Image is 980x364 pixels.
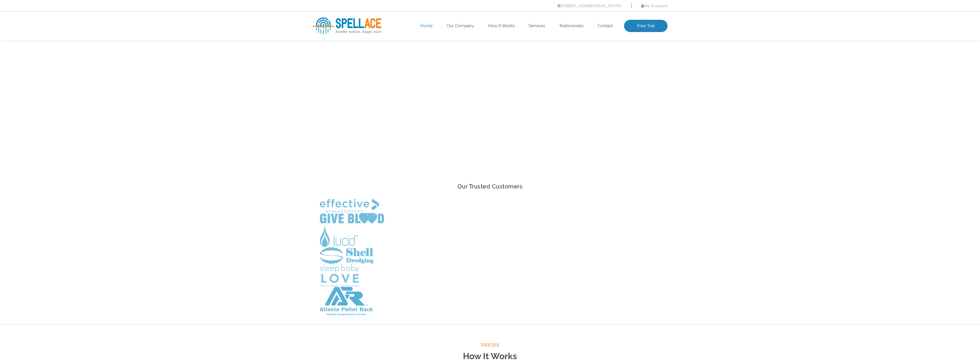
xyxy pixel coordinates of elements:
[313,342,668,349] span: Process
[313,182,668,192] h2: Our Trusted Customers
[320,225,358,247] img: Lucid
[313,349,668,364] h2: How It Works
[320,213,384,225] img: Give Blood
[320,264,359,287] img: Sleep Baby Love
[320,199,379,213] img: Effective
[320,247,374,264] img: Shell Dredging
